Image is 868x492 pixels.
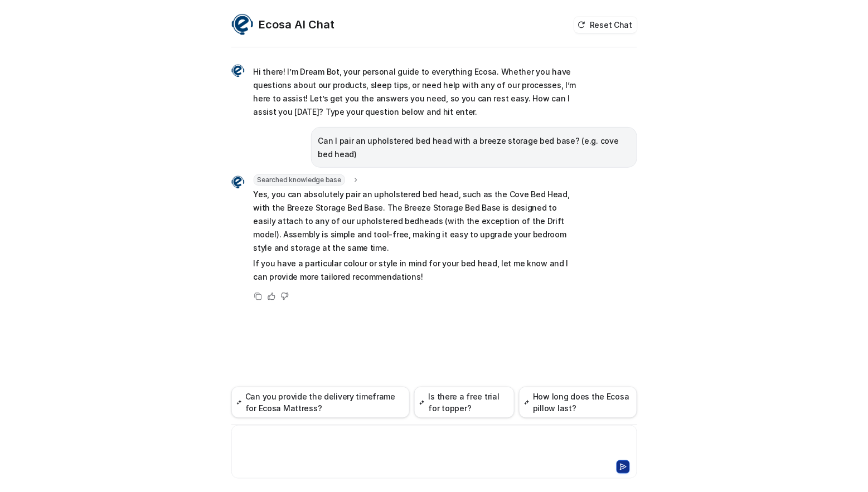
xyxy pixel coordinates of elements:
[254,257,580,284] p: If you have a particular colour or style in mind for your bed head, let me know and I can provide...
[254,65,580,119] p: Hi there! I’m Dream Bot, your personal guide to everything Ecosa. Whether you have questions abou...
[254,188,580,255] p: Yes, you can absolutely pair an upholstered bed head, such as the Cove Bed Head, with the Breeze ...
[254,174,345,186] span: Searched knowledge base
[231,387,410,418] button: Can you provide the delivery timeframe for Ecosa Mattress?
[231,176,245,189] img: Widget
[574,17,637,33] button: Reset Chat
[231,64,245,77] img: Widget
[414,387,514,418] button: Is there a free trial for topper?
[231,13,254,36] img: Widget
[259,17,335,32] h2: Ecosa AI Chat
[519,387,637,418] button: How long does the Ecosa pillow last?
[318,134,630,161] p: Can I pair an upholstered bed head with a breeze storage bed base? (e.g. cove bed head)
